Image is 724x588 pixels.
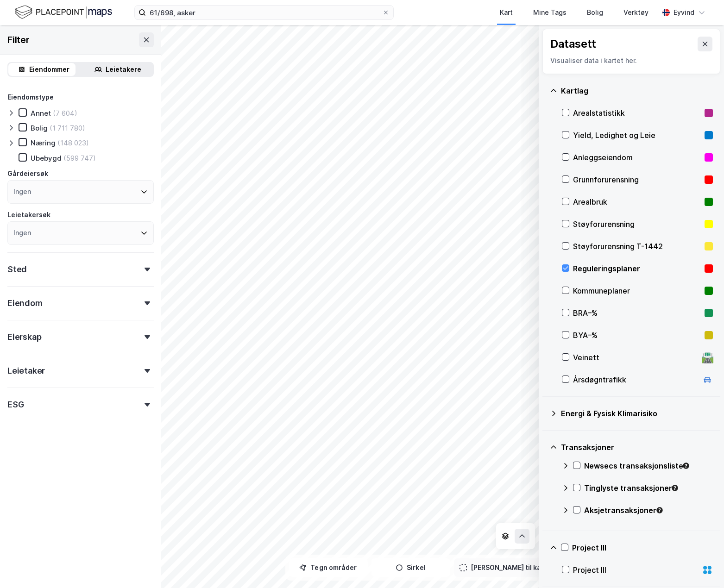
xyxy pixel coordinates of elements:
[146,6,382,19] input: Søk på adresse, matrikkel, gårdeiere, leietakere eller personer
[31,154,62,163] div: Ubebygd
[289,558,368,577] button: Tegn områder
[7,365,45,376] div: Leietaker
[573,152,701,163] div: Anleggseiendom
[623,7,648,18] div: Verktøy
[671,484,679,492] div: Tooltip anchor
[573,130,701,141] div: Yield, Ledighet og Leie
[371,558,450,577] button: Sirkel
[550,55,712,66] div: Visualiser data i kartet her.
[7,332,41,343] div: Eierskap
[533,7,567,18] div: Mine Tags
[106,64,141,75] div: Leietakere
[31,124,48,132] div: Bolig
[15,4,112,20] img: logo.f888ab2527a4732fd821a326f86c7f29.svg
[7,399,24,410] div: ESG
[573,307,701,319] div: BRA–%
[50,124,85,132] div: (1 711 780)
[471,562,569,573] div: [PERSON_NAME] til kartutsnitt
[561,442,713,453] div: Transaksjoner
[573,564,698,575] div: Project III
[57,138,89,147] div: (148 023)
[573,219,701,230] div: Støyforurensning
[7,264,27,275] div: Sted
[31,109,51,118] div: Annet
[584,505,713,516] div: Aksjetransaksjoner
[572,542,713,553] div: Project III
[7,32,30,47] div: Filter
[701,351,714,363] div: 🛣️
[587,7,603,18] div: Bolig
[678,544,724,588] iframe: Chat Widget
[13,227,31,238] div: Ingen
[674,7,694,18] div: Eyvind
[53,109,77,118] div: (7 604)
[550,37,596,51] div: Datasett
[31,138,56,147] div: Næring
[7,92,54,103] div: Eiendomstype
[500,7,513,18] div: Kart
[584,460,713,471] div: Newsecs transaksjonsliste
[63,154,96,163] div: (599 747)
[573,263,701,274] div: Reguleringsplaner
[573,196,701,207] div: Arealbruk
[7,168,48,179] div: Gårdeiersøk
[29,64,69,75] div: Eiendommer
[655,506,664,514] div: Tooltip anchor
[573,352,698,363] div: Veinett
[7,209,50,220] div: Leietakersøk
[7,298,43,309] div: Eiendom
[678,544,724,588] div: Kontrollprogram for chat
[561,85,713,96] div: Kartlag
[13,186,31,197] div: Ingen
[573,330,701,341] div: BYA–%
[573,374,698,385] div: Årsdøgntrafikk
[573,174,701,185] div: Grunnforurensning
[573,241,701,252] div: Støyforurensning T-1442
[584,482,713,494] div: Tinglyste transaksjoner
[561,408,713,419] div: Energi & Fysisk Klimarisiko
[573,107,701,119] div: Arealstatistikk
[573,285,701,296] div: Kommuneplaner
[682,462,690,470] div: Tooltip anchor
